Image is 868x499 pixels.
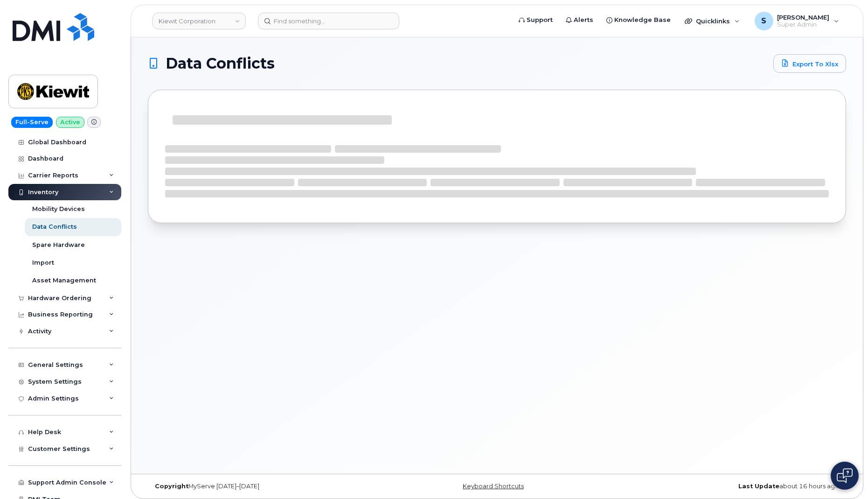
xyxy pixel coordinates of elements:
img: Open chat [837,468,853,483]
strong: Last Update [738,483,779,490]
div: about 16 hours ago [613,483,846,490]
a: Keyboard Shortcuts [463,483,524,490]
div: MyServe [DATE]–[DATE] [148,483,381,490]
span: Data Conflicts [166,56,275,70]
strong: Copyright [155,483,188,490]
a: Export to Xlsx [773,54,846,73]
